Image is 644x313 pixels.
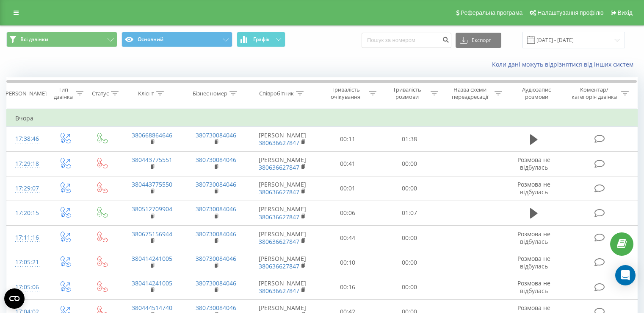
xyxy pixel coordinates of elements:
[618,9,633,16] span: Вихід
[259,90,294,97] div: Співробітник
[379,201,440,225] td: 01:07
[196,180,236,188] a: 380730084046
[448,86,492,101] div: Назва схеми переадресації
[248,275,317,299] td: [PERSON_NAME]
[379,226,440,250] td: 00:00
[325,86,367,101] div: Тривалість очікування
[317,250,379,275] td: 00:10
[259,139,299,147] a: 380636627847
[196,230,236,238] a: 380730084046
[259,213,299,221] a: 380636627847
[122,32,232,47] button: Основний
[259,238,299,246] a: 380636627847
[317,201,379,225] td: 00:06
[196,254,236,263] a: 380730084046
[317,127,379,151] td: 00:11
[386,86,428,101] div: Тривалість розмови
[317,176,379,201] td: 00:01
[517,180,550,196] span: Розмова не відбулась
[15,254,38,271] div: 17:05:21
[512,86,561,101] div: Аудіозапис розмови
[193,90,227,97] div: Бізнес номер
[132,205,172,213] a: 380512709904
[196,131,236,139] a: 380730084046
[20,36,48,43] span: Всі дзвінки
[461,9,523,16] span: Реферальна програма
[237,32,285,47] button: Графік
[248,201,317,225] td: [PERSON_NAME]
[132,230,172,238] a: 380675156944
[15,279,38,296] div: 17:05:06
[248,250,317,275] td: [PERSON_NAME]
[196,156,236,164] a: 380730084046
[248,176,317,201] td: [PERSON_NAME]
[317,151,379,176] td: 00:41
[92,90,109,97] div: Статус
[132,279,172,287] a: 380414241005
[259,287,299,295] a: 380636627847
[569,86,619,101] div: Коментар/категорія дзвінка
[492,60,638,68] a: Коли дані можуть відрізнятися вiд інших систем
[4,90,47,97] div: [PERSON_NAME]
[132,304,172,312] a: 380444514740
[7,110,638,127] td: Вчора
[138,90,154,97] div: Клієнт
[517,254,550,270] span: Розмова не відбулась
[379,275,440,299] td: 00:00
[6,32,117,47] button: Всі дзвінки
[132,254,172,263] a: 380414241005
[317,226,379,250] td: 00:44
[248,226,317,250] td: [PERSON_NAME]
[53,86,73,101] div: Тип дзвінка
[15,156,38,172] div: 17:29:18
[15,131,38,147] div: 17:38:46
[15,180,38,197] div: 17:29:07
[362,33,451,48] input: Пошук за номером
[615,265,636,285] div: Open Intercom Messenger
[517,156,550,171] span: Розмова не відбулась
[517,230,550,246] span: Розмова не відбулась
[132,131,172,139] a: 380668864646
[379,127,440,151] td: 01:38
[259,163,299,171] a: 380636627847
[132,156,172,164] a: 380443775551
[259,188,299,196] a: 380636627847
[132,180,172,188] a: 380443775550
[456,33,501,48] button: Експорт
[537,9,603,16] span: Налаштування профілю
[248,151,317,176] td: [PERSON_NAME]
[259,262,299,270] a: 380636627847
[4,288,25,309] button: Open CMP widget
[196,304,236,312] a: 380730084046
[317,275,379,299] td: 00:16
[15,205,38,221] div: 17:20:15
[196,279,236,287] a: 380730084046
[379,250,440,275] td: 00:00
[248,127,317,151] td: [PERSON_NAME]
[517,279,550,295] span: Розмова не відбулась
[253,36,270,42] span: Графік
[15,229,38,246] div: 17:11:16
[379,176,440,201] td: 00:00
[379,151,440,176] td: 00:00
[196,205,236,213] a: 380730084046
